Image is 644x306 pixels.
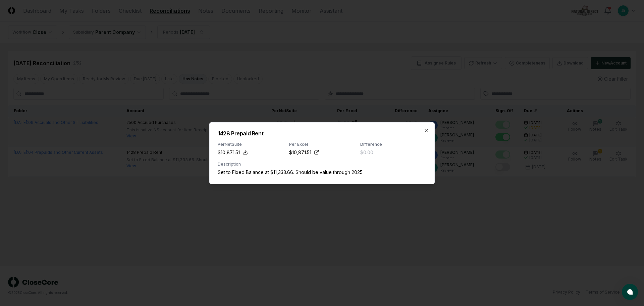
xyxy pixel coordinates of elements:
h2: 1428 Prepaid Rent [218,131,426,136]
div: $0.00 [360,149,373,156]
button: $10,871.51 [218,149,248,156]
div: Difference [360,141,426,147]
p: Set to Fixed Balance at $11,333.66. Should be value through 2025. [218,169,426,176]
div: Description [218,161,426,167]
div: $10,871.51 [289,149,311,156]
a: $10,871.51 [289,149,319,156]
div: Per Excel [289,141,355,147]
div: Per NetSuite [218,141,284,147]
div: $10,871.51 [218,149,240,156]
